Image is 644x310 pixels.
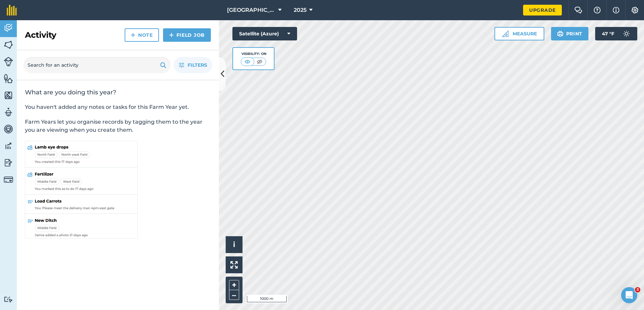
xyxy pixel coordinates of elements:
[631,7,639,13] img: A cog icon
[163,28,211,42] a: Field Job
[241,51,266,57] div: Visibility: On
[25,103,211,111] p: You haven't added any notes or tasks for this Farm Year yet.
[169,31,174,39] img: svg+xml;base64,PHN2ZyB4bWxucz0iaHR0cDovL3d3dy53My5vcmcvMjAwMC9zdmciIHdpZHRoPSIxNCIgaGVpZ2h0PSIyNC...
[294,6,307,14] span: 2025
[4,57,13,66] img: svg+xml;base64,PD94bWwgdmVyc2lvbj0iMS4wIiBlbmNvZGluZz0idXRmLTgiPz4KPCEtLSBHZW5lcmF0b3I6IEFkb2JlIE...
[4,141,13,151] img: svg+xml;base64,PD94bWwgdmVyc2lvbj0iMS4wIiBlbmNvZGluZz0idXRmLTgiPz4KPCEtLSBHZW5lcmF0b3I6IEFkb2JlIE...
[125,28,159,42] a: Note
[551,27,589,40] button: Print
[621,287,637,303] iframe: Intercom live chat
[593,7,601,13] img: A question mark icon
[229,290,239,300] button: –
[174,57,212,73] button: Filters
[523,5,562,15] a: Upgrade
[25,88,211,96] h2: What are you doing this year?
[595,27,637,40] button: 47 °F
[230,261,238,269] img: Four arrows, one pointing top left, one top right, one bottom right and the last bottom left
[227,6,276,14] span: [GEOGRAPHIC_DATA]
[4,73,13,84] img: svg+xml;base64,PHN2ZyB4bWxucz0iaHR0cDovL3d3dy53My5vcmcvMjAwMC9zdmciIHdpZHRoPSI1NiIgaGVpZ2h0PSI2MC...
[494,27,544,40] button: Measure
[160,61,166,69] img: svg+xml;base64,PHN2ZyB4bWxucz0iaHR0cDovL3d3dy53My5vcmcvMjAwMC9zdmciIHdpZHRoPSIxOSIgaGVpZ2h0PSIyNC...
[602,27,614,40] span: 47 ° F
[574,7,582,13] img: Two speech bubbles overlapping with the left bubble in the forefront
[620,27,633,40] img: svg+xml;base64,PD94bWwgdmVyc2lvbj0iMS4wIiBlbmNvZGluZz0idXRmLTgiPz4KPCEtLSBHZW5lcmF0b3I6IEFkb2JlIE...
[232,27,297,40] button: Satellite (Azure)
[4,23,13,33] img: svg+xml;base64,PD94bWwgdmVyc2lvbj0iMS4wIiBlbmNvZGluZz0idXRmLTgiPz4KPCEtLSBHZW5lcmF0b3I6IEFkb2JlIE...
[25,118,211,134] p: Farm Years let you organise records by tagging them to the year you are viewing when you create t...
[226,236,243,253] button: i
[243,58,252,65] img: svg+xml;base64,PHN2ZyB4bWxucz0iaHR0cDovL3d3dy53My5vcmcvMjAwMC9zdmciIHdpZHRoPSI1MCIgaGVpZ2h0PSI0MC...
[255,58,264,65] img: svg+xml;base64,PHN2ZyB4bWxucz0iaHR0cDovL3d3dy53My5vcmcvMjAwMC9zdmciIHdpZHRoPSI1MCIgaGVpZ2h0PSI0MC...
[4,175,13,184] img: svg+xml;base64,PD94bWwgdmVyc2lvbj0iMS4wIiBlbmNvZGluZz0idXRmLTgiPz4KPCEtLSBHZW5lcmF0b3I6IEFkb2JlIE...
[131,31,135,39] img: svg+xml;base64,PHN2ZyB4bWxucz0iaHR0cDovL3d3dy53My5vcmcvMjAwMC9zdmciIHdpZHRoPSIxNCIgaGVpZ2h0PSIyNC...
[4,296,13,303] img: svg+xml;base64,PD94bWwgdmVyc2lvbj0iMS4wIiBlbmNvZGluZz0idXRmLTgiPz4KPCEtLSBHZW5lcmF0b3I6IEFkb2JlIE...
[229,280,239,290] button: +
[25,30,56,40] h2: Activity
[4,124,13,134] img: svg+xml;base64,PD94bWwgdmVyc2lvbj0iMS4wIiBlbmNvZGluZz0idXRmLTgiPz4KPCEtLSBHZW5lcmF0b3I6IEFkb2JlIE...
[4,40,13,50] img: svg+xml;base64,PHN2ZyB4bWxucz0iaHR0cDovL3d3dy53My5vcmcvMjAwMC9zdmciIHdpZHRoPSI1NiIgaGVpZ2h0PSI2MC...
[557,30,563,38] img: svg+xml;base64,PHN2ZyB4bWxucz0iaHR0cDovL3d3dy53My5vcmcvMjAwMC9zdmciIHdpZHRoPSIxOSIgaGVpZ2h0PSIyNC...
[24,57,170,73] input: Search for an activity
[502,30,509,37] img: Ruler icon
[635,287,640,292] span: 3
[188,61,207,69] span: Filters
[233,240,235,249] span: i
[4,158,13,168] img: svg+xml;base64,PD94bWwgdmVyc2lvbj0iMS4wIiBlbmNvZGluZz0idXRmLTgiPz4KPCEtLSBHZW5lcmF0b3I6IEFkb2JlIE...
[4,107,13,117] img: svg+xml;base64,PD94bWwgdmVyc2lvbj0iMS4wIiBlbmNvZGluZz0idXRmLTgiPz4KPCEtLSBHZW5lcmF0b3I6IEFkb2JlIE...
[613,6,619,14] img: svg+xml;base64,PHN2ZyB4bWxucz0iaHR0cDovL3d3dy53My5vcmcvMjAwMC9zdmciIHdpZHRoPSIxNyIgaGVpZ2h0PSIxNy...
[7,5,17,15] img: fieldmargin Logo
[4,90,13,100] img: svg+xml;base64,PHN2ZyB4bWxucz0iaHR0cDovL3d3dy53My5vcmcvMjAwMC9zdmciIHdpZHRoPSI1NiIgaGVpZ2h0PSI2MC...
